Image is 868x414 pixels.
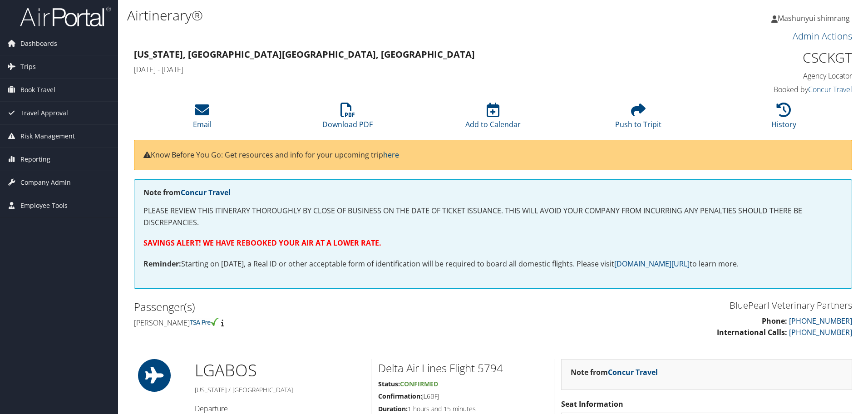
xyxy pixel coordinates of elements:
h1: Airtinerary® [127,6,615,25]
p: PLEASE REVIEW THIS ITINERARY THOROUGHLY BY CLOSE OF BUSINESS ON THE DATE OF TICKET ISSUANCE. THIS... [143,205,843,228]
strong: Reminder: [143,259,181,269]
a: Push to Tripit [615,108,661,129]
a: here [383,150,399,160]
a: [DOMAIN_NAME][URL] [614,259,690,269]
strong: Seat Information [561,399,623,409]
h4: [DATE] - [DATE] [134,64,669,74]
span: Confirmed [400,379,438,388]
a: Email [193,108,212,129]
h5: 1 hours and 15 minutes [378,404,547,414]
span: Risk Management [20,125,75,148]
strong: Status: [378,379,400,388]
span: Company Admin [20,171,71,194]
h2: Passenger(s) [134,299,486,315]
a: Download PDF [322,108,373,129]
h1: CSCKGT [683,48,852,67]
span: Travel Approval [20,102,68,124]
span: Book Travel [20,79,55,101]
h5: [US_STATE] / [GEOGRAPHIC_DATA] [195,385,364,394]
strong: Phone: [762,316,787,326]
p: Starting on [DATE], a Real ID or other acceptable form of identification will be required to boar... [143,258,843,270]
h4: Agency Locator [683,71,852,81]
strong: [US_STATE], [GEOGRAPHIC_DATA] [GEOGRAPHIC_DATA], [GEOGRAPHIC_DATA] [134,48,475,60]
a: Mashunyui shimrang [771,5,859,32]
a: Concur Travel [808,84,852,94]
img: tsa-precheck.png [190,318,219,326]
span: Dashboards [20,32,57,55]
h5: JL6BFJ [378,392,547,401]
a: [PHONE_NUMBER] [789,327,852,337]
img: airportal-logo.png [20,6,111,27]
span: Reporting [20,148,50,171]
a: Add to Calendar [465,108,521,129]
h1: LGA BOS [195,359,364,382]
h4: Departure [195,404,364,414]
strong: Duration: [378,404,408,413]
p: Know Before You Go: Get resources and info for your upcoming trip [143,149,843,161]
strong: Confirmation: [378,392,422,400]
a: [PHONE_NUMBER] [789,316,852,326]
h3: BluePearl Veterinary Partners [500,299,852,312]
a: Admin Actions [793,30,852,42]
strong: Note from [571,367,658,377]
strong: International Calls: [717,327,787,337]
span: Mashunyui shimrang [778,13,850,23]
strong: Note from [143,187,231,197]
span: Trips [20,55,36,78]
strong: SAVINGS ALERT! WE HAVE REBOOKED YOUR AIR AT A LOWER RATE. [143,238,381,248]
h4: Booked by [683,84,852,94]
h2: Delta Air Lines Flight 5794 [378,360,547,376]
span: Employee Tools [20,194,68,217]
h4: [PERSON_NAME] [134,318,486,328]
a: History [771,108,796,129]
a: Concur Travel [181,187,231,197]
a: Concur Travel [608,367,658,377]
